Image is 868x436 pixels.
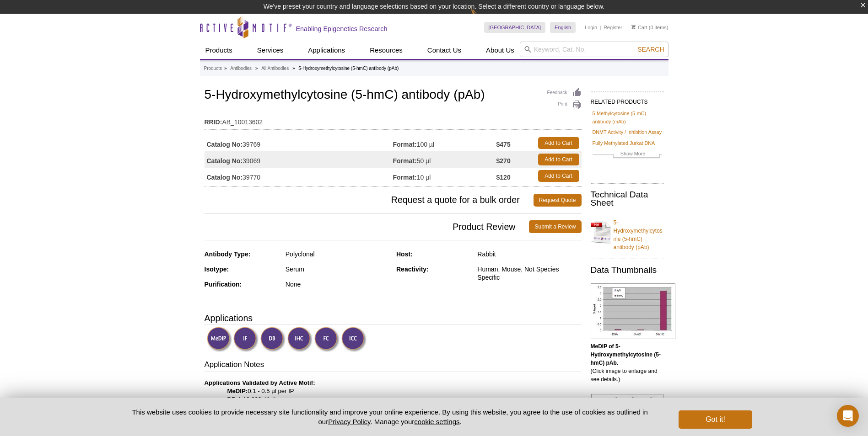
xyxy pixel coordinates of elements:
[631,22,669,33] li: (0 items)
[393,168,496,184] td: 10 µl
[200,42,238,59] a: Products
[496,173,511,181] strong: $120
[205,194,534,207] span: Request a quote for a bulk order
[205,359,582,372] h3: Application Notes
[679,410,752,429] button: Got it!
[207,173,243,181] strong: Catalog No:
[364,42,408,59] a: Resources
[207,140,243,149] strong: Catalog No:
[205,379,315,386] b: Applications Validated by Active Motif:
[631,24,647,31] a: Cart
[529,220,581,233] a: Submit a Review
[477,265,581,282] div: Human, Mouse, Not Species Specific
[207,157,243,165] strong: Catalog No:
[591,91,664,108] h2: RELATED PRODUCTS
[227,396,238,403] strong: DB:
[393,140,417,149] strong: Format:
[205,112,582,127] td: AB_10013602
[207,327,232,352] img: Methyl-DNA Immunoprecipitation Validated
[591,343,661,366] b: MeDIP of 5-Hydroxymethylcytosine (5-hmC) pAb.
[205,250,251,258] strong: Antibody Type:
[534,194,582,207] a: Request Quote
[205,311,582,325] h3: Applications
[261,64,289,73] a: All Antibodies
[205,220,529,233] span: Product Review
[393,151,496,168] td: 50 µl
[837,405,859,427] div: Open Intercom Messenger
[591,213,664,251] a: 5-Hydroxymethylcytosine (5-hmC) antibody (pAb)
[286,280,389,288] div: None
[477,250,581,258] div: Rabbit
[470,7,495,28] img: Change Here
[205,266,229,273] strong: Isotype:
[205,281,242,288] strong: Purification:
[600,22,601,33] li: |
[328,418,370,425] a: Privacy Policy
[631,25,636,29] img: Your Cart
[393,173,417,181] strong: Format:
[538,154,579,165] a: Add to Cart
[302,42,350,59] a: Applications
[538,170,579,182] a: Add to Cart
[227,388,248,394] strong: MeDIP:
[496,140,511,149] strong: $475
[260,327,286,352] img: Dot Blot Validated
[591,342,664,383] p: (Click image to enlarge and see details.)
[591,283,675,339] img: 5-Hydroxymethylcytosine (5-hmC) antibody (pAb) tested by MeDIP analysis.
[393,135,496,151] td: 100 µl
[637,46,664,53] span: Search
[396,250,413,258] strong: Host:
[224,66,227,71] li: »
[233,327,259,352] img: Immunofluorescence Validated
[286,265,389,273] div: Serum
[585,24,597,31] a: Login
[204,64,222,73] a: Products
[547,88,582,98] a: Feedback
[593,149,662,160] a: Show More
[538,137,579,149] a: Add to Cart
[205,135,393,151] td: 39769
[287,327,313,352] img: Immunohistochemistry Validated
[635,45,667,53] button: Search
[116,407,664,426] p: This website uses cookies to provide necessary site functionality and improve your online experie...
[414,418,459,425] button: cookie settings
[480,42,520,59] a: About Us
[298,66,399,71] li: 5-Hydroxymethylcytosine (5-hmC) antibody (pAb)
[591,266,664,274] h2: Data Thumbnails
[591,191,664,207] h2: Technical Data Sheet
[393,157,417,165] strong: Format:
[422,42,467,59] a: Contact Us
[593,128,662,136] a: DNMT Activity / Inhibition Assay
[496,157,511,165] strong: $270
[205,379,582,404] p: 0.1 - 0.5 µl per IP 1:10,000 dilution
[286,250,389,258] div: Polyclonal
[255,66,258,71] li: »
[593,109,662,126] a: 5-Methylcytosine (5-mC) antibody (mAb)
[252,42,289,59] a: Services
[520,42,669,57] input: Keyword, Cat. No.
[396,266,429,273] strong: Reactivity:
[314,327,340,352] img: Flow Cytometry Validated
[205,88,582,103] h1: 5-Hydroxymethylcytosine (5-hmC) antibody (pAb)
[593,139,655,147] a: Fully Methylated Jurkat DNA
[292,66,295,71] li: »
[341,327,367,352] img: Immunocytochemistry Validated
[205,118,222,126] strong: RRID:
[484,22,546,33] a: [GEOGRAPHIC_DATA]
[547,100,582,110] a: Print
[205,151,393,168] td: 39069
[604,24,622,31] a: Register
[550,22,576,33] a: English
[296,25,388,33] h2: Enabling Epigenetics Research
[205,168,393,184] td: 39770
[230,64,252,73] a: Antibodies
